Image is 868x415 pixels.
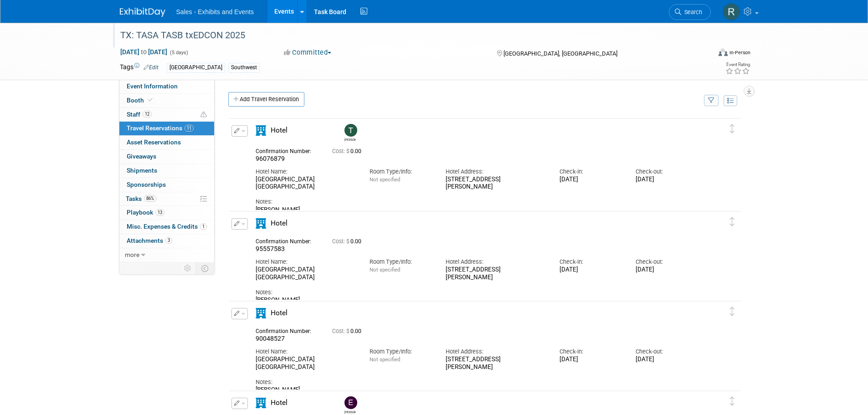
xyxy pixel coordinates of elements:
[127,153,156,160] span: Giveaways
[127,181,166,188] span: Sponsorships
[730,124,734,133] i: Click and drag to move item
[256,308,266,318] i: Hotel
[332,238,350,245] span: Cost: $
[256,155,285,162] span: 96076879
[125,251,139,258] span: more
[119,220,214,234] a: Misc. Expenses & Credits1
[256,356,356,371] div: [GEOGRAPHIC_DATA] [GEOGRAPHIC_DATA]
[119,108,214,122] a: Staff12
[723,3,740,20] img: Renee Dietrich
[119,80,214,93] a: Event Information
[126,195,156,202] span: Tasks
[342,396,358,414] div: Edna Garcia
[342,124,358,142] div: Terri Ballesteros
[271,219,288,227] span: Hotel
[256,348,356,356] div: Hotel Name:
[119,164,214,178] a: Shipments
[120,48,168,56] span: [DATE] [DATE]
[719,49,728,56] img: Format-Inperson.png
[730,217,734,226] i: Click and drag to move item
[256,198,699,206] div: Notes:
[256,386,699,393] div: [PERSON_NAME]
[729,49,750,56] div: In-Person
[117,27,697,44] div: TX: TASA TASB txEDCON 2025
[256,266,356,282] div: [GEOGRAPHIC_DATA] [GEOGRAPHIC_DATA]
[176,8,254,15] span: Sales - Exhibits and Events
[256,398,266,408] i: Hotel
[119,150,214,164] a: Giveaways
[256,378,699,386] div: Notes:
[119,94,214,108] a: Booth
[139,48,148,56] span: to
[119,248,214,262] a: more
[155,209,164,216] span: 13
[256,245,285,252] span: 95557583
[256,218,266,229] i: Hotel
[370,356,400,363] span: Not specified
[167,63,225,72] div: [GEOGRAPHIC_DATA]
[560,266,622,274] div: [DATE]
[636,258,698,266] div: Check-out:
[281,48,335,57] button: Committed
[446,356,546,371] div: [STREET_ADDRESS][PERSON_NAME]
[446,176,546,191] div: [STREET_ADDRESS][PERSON_NAME]
[256,335,285,342] span: 90048527
[119,192,214,206] a: Tasks86%
[200,223,207,230] span: 1
[271,309,288,317] span: Hotel
[127,97,154,104] span: Booth
[127,223,207,230] span: Misc. Expenses & Credits
[228,63,260,72] div: Southwest
[119,136,214,149] a: Asset Reservations
[256,296,699,303] div: [PERSON_NAME]
[143,111,152,118] span: 12
[256,258,356,266] div: Hotel Name:
[127,138,181,146] span: Asset Reservations
[560,348,622,356] div: Check-in:
[657,47,751,61] div: Event Format
[725,62,750,67] div: Event Rating
[119,234,214,248] a: Attachments3
[370,258,432,266] div: Room Type/Info:
[636,348,698,356] div: Check-out:
[256,125,266,136] i: Hotel
[127,237,172,244] span: Attachments
[332,148,350,154] span: Cost: $
[708,98,714,104] i: Filter by Traveler
[271,126,288,134] span: Hotel
[127,209,164,216] span: Playbook
[560,356,622,364] div: [DATE]
[344,124,357,137] img: Terri Ballesteros
[120,8,165,17] img: ExhibitDay
[169,50,188,56] span: (5 days)
[344,396,357,409] img: Edna Garcia
[370,176,400,183] span: Not specified
[256,168,356,176] div: Hotel Name:
[200,111,207,119] span: Potential Scheduling Conflict -- at least one attendee is tagged in another overlapping event.
[332,238,365,245] span: 0.00
[271,399,288,407] span: Hotel
[681,9,702,15] span: Search
[446,258,546,266] div: Hotel Address:
[636,266,698,274] div: [DATE]
[256,288,699,297] div: Notes:
[730,307,734,316] i: Click and drag to move item
[669,4,711,20] a: Search
[560,176,622,184] div: [DATE]
[256,236,318,245] div: Confirmation Number:
[446,266,546,282] div: [STREET_ADDRESS][PERSON_NAME]
[332,148,365,154] span: 0.00
[228,92,304,107] a: Add Travel Reservation
[636,356,698,364] div: [DATE]
[256,145,318,155] div: Confirmation Number:
[332,328,365,334] span: 0.00
[120,62,159,73] td: Tags
[370,266,400,273] span: Not specified
[119,122,214,135] a: Travel Reservations11
[185,125,194,132] span: 11
[165,237,172,244] span: 3
[560,168,622,176] div: Check-in:
[127,111,152,118] span: Staff
[560,258,622,266] div: Check-in:
[636,176,698,184] div: [DATE]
